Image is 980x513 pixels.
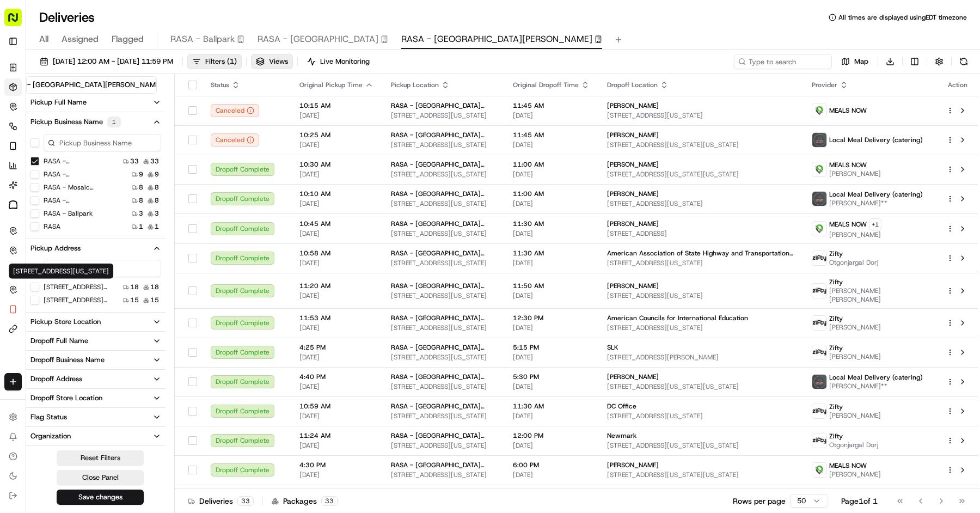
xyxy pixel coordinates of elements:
span: Assigned [62,33,99,46]
span: RASA - Ballpark [170,33,235,46]
span: [DATE] [513,199,590,208]
span: nakirzaman [34,168,72,177]
div: Pickup Address [30,243,81,253]
span: Zifty [829,432,843,441]
span: [STREET_ADDRESS][US_STATE] [391,412,495,420]
span: RASA - [GEOGRAPHIC_DATA][PERSON_NAME] [391,402,495,411]
div: Dropoff Store Location [30,393,102,403]
span: Local Meal Delivery (catering) [829,373,923,382]
div: 33 [321,496,338,506]
span: [DATE] [513,111,590,120]
span: RASA - [GEOGRAPHIC_DATA][PERSON_NAME] [391,219,495,228]
span: [STREET_ADDRESS][US_STATE][US_STATE] [607,170,794,179]
span: [PERSON_NAME] [607,219,659,228]
a: Toast [4,196,22,213]
span: 3 [155,209,159,218]
div: Packages [272,496,338,506]
span: [STREET_ADDRESS][US_STATE] [391,323,495,332]
div: Pickup Store Location [30,317,101,327]
span: [STREET_ADDRESS][US_STATE][US_STATE] [607,441,794,450]
span: [STREET_ADDRESS][US_STATE] [607,111,794,120]
span: 10:10 AM [299,190,373,198]
span: RASA - [GEOGRAPHIC_DATA][PERSON_NAME] [401,33,592,46]
span: Dropoff Location [607,81,658,89]
span: Otgonjargal Dorj [829,258,878,267]
span: [PERSON_NAME] [607,372,659,381]
button: Pickup Store Location [26,313,166,331]
button: See all [169,139,198,152]
span: All times are displayed using EDT timezone [838,13,967,22]
span: 1 [155,222,159,231]
button: Canceled [211,104,259,117]
span: Views [269,57,288,66]
div: 💻 [92,244,101,253]
span: 3 [139,209,143,218]
label: [STREET_ADDRESS][US_STATE] [44,296,113,304]
span: 12:00 PM [513,431,590,440]
div: Start new chat [49,103,179,114]
span: [PERSON_NAME] [607,461,659,469]
span: 5:30 PM [513,372,590,381]
span: [PERSON_NAME] [607,131,659,139]
span: [DATE] [81,168,103,177]
button: Dropoff Address [26,370,166,388]
span: Local Meal Delivery (catering) [829,190,923,199]
img: zifty-logo-trans-sq.png [812,404,826,418]
img: lmd_logo.png [812,192,826,206]
span: SLK [607,343,618,352]
span: RASA - [GEOGRAPHIC_DATA][PERSON_NAME] [391,190,495,198]
span: 18 [130,283,139,291]
span: [PERSON_NAME]** [829,199,923,207]
span: 12:30 PM [513,314,590,322]
p: Welcome 👋 [11,43,198,60]
div: 1 [107,117,121,127]
img: Nash [11,10,33,32]
span: [DATE] [299,259,373,267]
div: We're available if you need us! [49,114,150,123]
span: [STREET_ADDRESS][US_STATE][US_STATE] [607,141,794,149]
span: 11:30 AM [513,249,590,258]
img: zifty-logo-trans-sq.png [812,433,826,448]
button: Live Monitoring [302,54,375,69]
span: [STREET_ADDRESS][US_STATE] [607,259,794,267]
span: [STREET_ADDRESS][US_STATE] [391,471,495,479]
span: [STREET_ADDRESS][US_STATE] [607,291,794,300]
img: melas_now_logo.png [812,103,826,118]
img: Toast logo [9,200,17,209]
img: lmd_logo.png [812,375,826,389]
div: Dropoff Address [30,374,82,384]
span: Zifty [829,402,843,411]
span: Zifty [829,314,843,323]
button: Refresh [956,54,971,69]
span: [STREET_ADDRESS][US_STATE] [607,199,794,208]
button: Start new chat [185,107,198,120]
span: Zifty [829,249,843,258]
div: Canceled [211,133,259,146]
span: [DATE] [299,141,373,149]
span: • [74,168,78,177]
span: 9 [155,170,159,179]
span: [PERSON_NAME] [829,230,881,239]
div: 📗 [11,244,20,253]
span: Knowledge Base [22,243,83,254]
span: RASA - [GEOGRAPHIC_DATA][PERSON_NAME] [391,131,495,139]
span: RASA - [GEOGRAPHIC_DATA][PERSON_NAME] [391,431,495,440]
button: Organization [26,427,166,445]
span: [DATE] [299,353,373,362]
span: All [39,33,48,46]
div: Deliveries [188,496,254,506]
button: Dropoff Store Location [26,389,166,407]
span: RASA - [GEOGRAPHIC_DATA][PERSON_NAME] [391,314,495,322]
span: American Association of State Highway and Transportation Officials (AASHTO) [607,249,794,258]
span: Original Dropoff Time [513,81,579,89]
span: 11:53 AM [299,314,373,322]
span: DC Office [607,402,636,411]
span: 11:00 AM [513,160,590,169]
input: Pickup Address [44,260,161,277]
button: Pickup Full Name [26,93,166,112]
div: Past conversations [11,141,73,150]
button: Filters(1) [187,54,242,69]
span: MEALS NOW [829,461,867,470]
span: [DATE] [75,198,97,206]
span: Zifty [829,278,843,286]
